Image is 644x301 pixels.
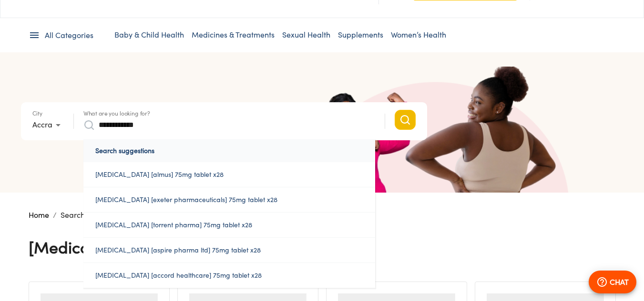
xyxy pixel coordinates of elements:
[83,263,375,288] a: [MEDICAL_DATA] [accord healthcare] 75mg tablet x28
[83,213,375,237] a: [MEDICAL_DATA] [torrent pharma] 75mg tablet x28
[32,111,42,117] label: City
[282,30,330,39] a: Sexual Health
[83,238,375,262] a: [MEDICAL_DATA] [aspire pharma ltd] 75mg tablet x28
[29,210,49,220] a: Home
[114,30,184,39] a: Baby & Child Health
[83,111,150,117] label: What are you looking for?
[338,30,383,39] a: Supplements
[61,209,111,221] p: Search Results
[83,187,375,212] a: [MEDICAL_DATA] [exeter pharmaceuticals] 75mg tablet x28
[83,162,375,187] a: [MEDICAL_DATA] [almus] 75mg tablet x28
[29,209,616,221] nav: breadcrumb
[395,110,416,130] button: Search
[45,30,93,41] span: All Categories
[391,30,446,39] a: Women’s Health
[589,271,636,293] button: CHAT
[610,276,629,288] p: CHAT
[32,117,64,133] div: Accra
[83,139,375,162] p: Search suggestions
[29,237,145,257] h4: [MEDICAL_DATA]
[53,209,57,221] li: /
[192,30,275,39] a: Medicines & Treatments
